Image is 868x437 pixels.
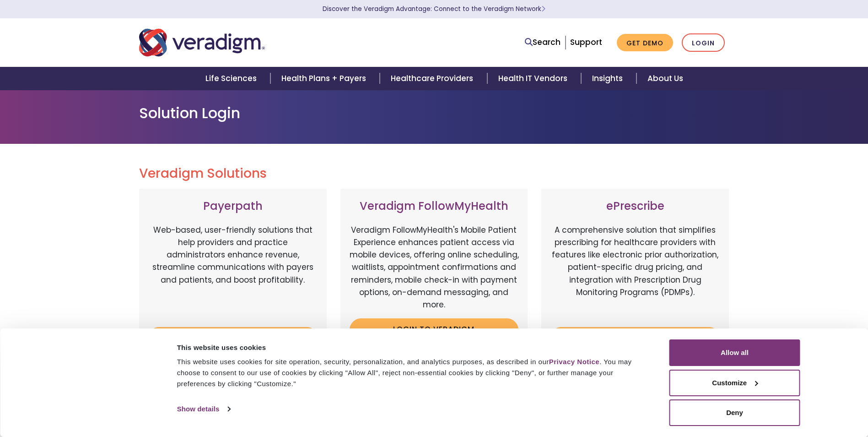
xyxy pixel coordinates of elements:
a: Health Plans + Payers [270,67,380,90]
h3: Veradigm FollowMyHealth [350,200,519,213]
a: Discover the Veradigm Advantage: Connect to the Veradigm NetworkLearn More [323,5,545,13]
a: About Us [636,67,694,90]
h2: Veradigm Solutions [139,166,729,181]
div: This website uses cookies for site operation, security, personalization, and analytics purposes, ... [177,356,649,389]
button: Allow all [669,339,800,366]
p: Web-based, user-friendly solutions that help providers and practice administrators enhance revenu... [148,224,318,320]
a: Get Demo [617,34,673,52]
a: Life Sciences [194,67,270,90]
h3: Payerpath [148,200,318,213]
a: Healthcare Providers [380,67,487,90]
button: Deny [669,399,800,426]
a: Login [682,33,725,52]
p: Veradigm FollowMyHealth's Mobile Patient Experience enhances patient access via mobile devices, o... [350,224,519,311]
a: Show details [177,402,230,416]
span: Learn More [541,5,545,13]
a: Login to ePrescribe [550,327,720,348]
h1: Solution Login [139,104,729,122]
h3: ePrescribe [550,200,720,213]
p: A comprehensive solution that simplifies prescribing for healthcare providers with features like ... [550,224,720,320]
img: Veradigm logo [139,27,265,58]
a: Support [570,37,602,48]
div: This website uses cookies [177,342,649,353]
a: Login to Payerpath [148,327,318,348]
a: Login to Veradigm FollowMyHealth [350,318,519,348]
a: Insights [581,67,636,90]
a: Health IT Vendors [487,67,581,90]
a: Search [525,36,561,49]
a: Privacy Notice [549,358,599,366]
button: Customize [669,370,800,396]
